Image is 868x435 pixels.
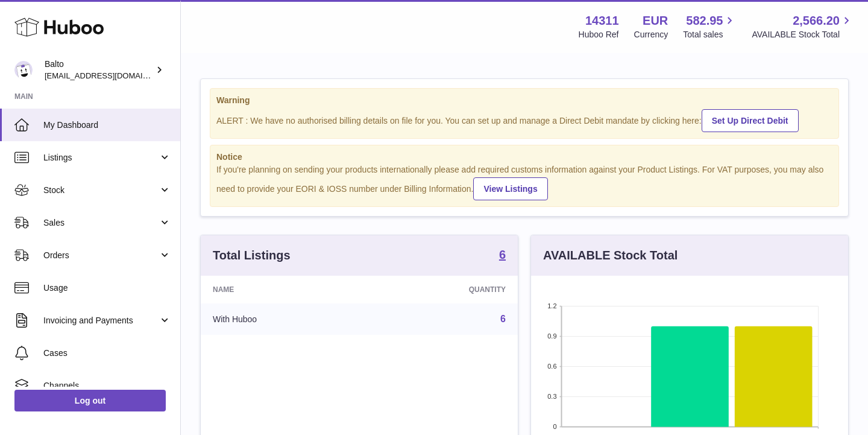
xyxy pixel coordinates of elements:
span: AVAILABLE Stock Total [752,29,854,40]
span: Stock [43,185,159,196]
span: Orders [43,250,159,261]
span: My Dashboard [43,119,171,131]
div: Balto [45,59,153,81]
text: 1.2 [547,302,556,310]
h3: Total Listings [213,247,291,264]
a: Set Up Direct Debit [702,109,799,132]
strong: 14311 [585,13,619,29]
span: Total sales [683,29,737,40]
span: 582.95 [686,13,723,29]
strong: EUR [643,13,668,29]
a: Log out [14,390,166,411]
span: Invoicing and Payments [43,315,159,326]
a: 2,566.20 AVAILABLE Stock Total [752,13,854,40]
strong: Notice [216,151,832,163]
div: ALERT : We have no authorised billing details on file for you. You can set up and manage a Direct... [216,107,832,132]
th: Name [201,276,368,303]
span: 2,566.20 [793,13,840,29]
a: 6 [500,314,506,324]
div: Huboo Ref [579,29,619,40]
text: 0.3 [547,393,556,400]
h3: AVAILABLE Stock Total [543,247,678,264]
span: Cases [43,348,171,359]
text: 0.6 [547,363,556,370]
img: ops@balto.fr [14,61,33,79]
text: 0 [553,423,556,430]
div: Currency [634,29,668,40]
th: Quantity [368,276,518,303]
a: View Listings [473,177,547,200]
span: [EMAIL_ADDRESS][DOMAIN_NAME] [45,71,177,80]
a: 6 [499,249,506,263]
a: 582.95 Total sales [683,13,737,40]
span: Sales [43,217,159,229]
span: Usage [43,282,171,294]
div: If you're planning on sending your products internationally please add required customs informati... [216,164,832,200]
span: Channels [43,380,171,392]
strong: 6 [499,249,506,261]
strong: Warning [216,95,832,106]
td: With Huboo [201,303,368,335]
span: Listings [43,152,159,164]
text: 0.9 [547,332,556,340]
